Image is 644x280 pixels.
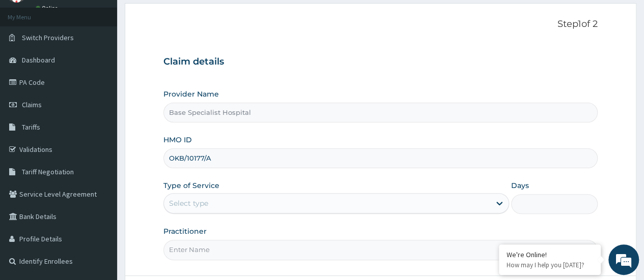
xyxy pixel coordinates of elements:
span: Tariff Negotiation [22,167,74,176]
label: Provider Name [163,89,219,99]
div: We're Online! [507,250,593,259]
label: HMO ID [163,135,192,145]
input: Enter Name [163,240,598,260]
span: Switch Providers [22,33,74,42]
input: Enter HMO ID [163,148,598,168]
p: Step 1 of 2 [163,19,598,30]
span: Tariffs [22,122,40,132]
span: Dashboard [22,55,55,65]
a: Online [36,5,60,12]
label: Type of Service [163,180,219,191]
label: Practitioner [163,226,207,236]
div: Select type [169,198,208,208]
h3: Claim details [163,56,598,68]
label: Days [511,180,529,191]
span: Claims [22,100,42,109]
p: How may I help you today? [507,261,593,269]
